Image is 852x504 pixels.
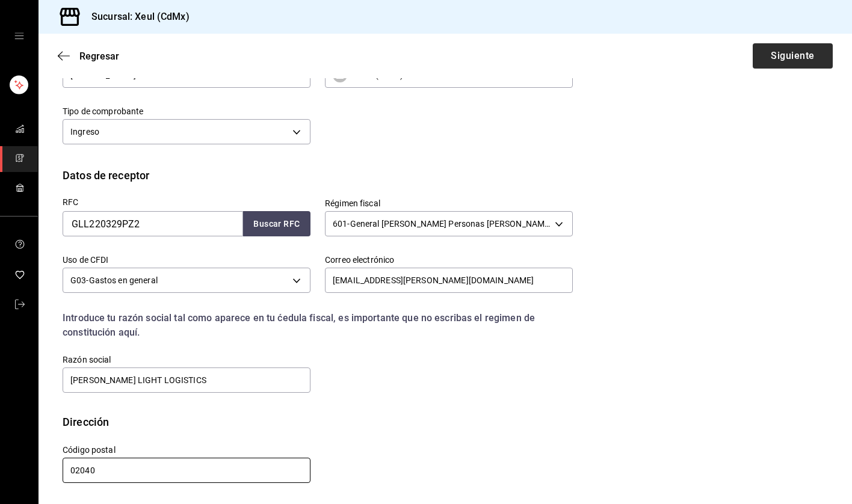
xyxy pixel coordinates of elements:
[82,10,190,24] h3: Sucursal: Xeul (CdMx)
[63,414,109,430] div: Dirección
[63,458,310,483] input: Obligatorio
[63,355,310,364] label: Razón social
[63,198,310,206] label: RFC
[63,311,573,340] div: Introduce tu razón social tal como aparece en tu ćedula fiscal, es importante que no escribas el ...
[325,256,573,264] label: Correo electrónico
[63,446,310,454] label: Código postal
[58,51,119,62] button: Regresar
[63,107,310,115] label: Tipo de comprobante
[63,256,310,264] label: Uso de CFDI
[333,218,551,230] span: 601 - General [PERSON_NAME] Personas [PERSON_NAME]
[63,167,149,183] div: Datos de receptor
[70,274,158,286] span: G03 - Gastos en general
[325,199,573,207] label: Régimen fiscal
[753,43,833,69] button: Siguiente
[243,211,310,236] button: Buscar RFC
[14,31,24,41] button: open drawer
[79,51,119,62] span: Regresar
[70,126,99,138] span: Ingreso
